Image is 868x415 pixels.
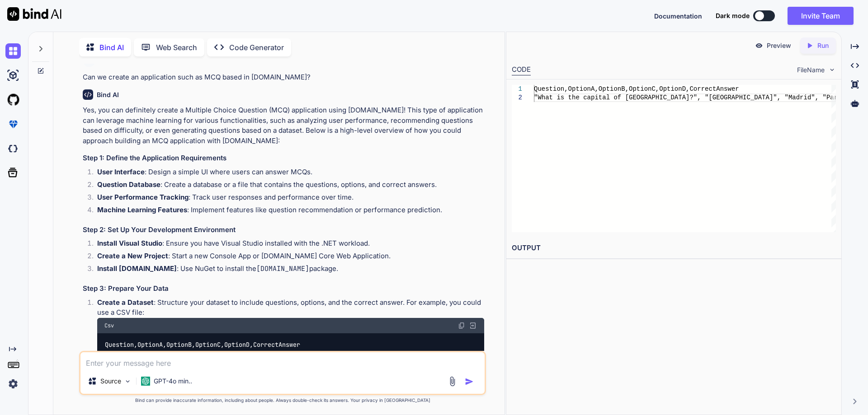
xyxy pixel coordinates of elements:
[5,117,21,132] img: premium
[124,378,132,385] img: Pick Models
[797,65,825,75] span: FileName
[5,141,21,156] img: darkCloudIdeIcon
[97,298,154,307] strong: Create a Dataset
[90,251,484,264] li: : Start a new Console App or [DOMAIN_NAME] Core Web Application.
[97,193,189,201] strong: User Performance Tracking
[90,205,484,218] li: : Implement features like question recommendation or performance prediction.
[5,92,21,107] img: githubLight
[90,264,484,276] li: : Use NuGet to install the package.
[83,105,484,146] p: Yes, you can definitely create a Multiple Choice Question (MCQ) application using [DOMAIN_NAME]! ...
[97,298,484,318] p: : Structure your dataset to include questions, options, and the correct answer. For example, you ...
[97,264,177,273] strong: Install [DOMAIN_NAME]
[83,284,484,294] h3: Step 3: Prepare Your Data
[654,12,702,20] span: Documentation
[256,264,309,273] code: [DOMAIN_NAME]
[90,238,484,251] li: : Ensure you have Visual Studio installed with the .NET workload.
[788,7,854,25] button: Invite Team
[83,153,484,163] h3: Step 1: Define the Application Requirements
[512,93,522,102] div: 2
[828,66,836,74] img: chevron down
[83,225,484,235] h3: Step 2: Set Up Your Development Environment
[654,11,702,21] button: Documentation
[90,167,484,180] li: : Design a simple UI where users can answer MCQs.
[469,322,477,330] img: Open in Browser
[97,90,119,99] h6: Bind AI
[141,377,150,386] img: GPT-4o mini
[5,43,21,59] img: chat
[99,42,124,53] p: Bind AI
[716,11,750,20] span: Dark mode
[755,42,763,50] img: preview
[90,192,484,205] li: : Track user responses and performance over time.
[97,205,187,214] strong: Machine Learning Features
[97,239,162,247] strong: Install Visual Studio
[767,41,791,50] p: Preview
[712,85,739,93] span: tAnswer
[104,340,582,359] code: Question,OptionA,OptionB,OptionC,OptionD,CorrectAnswer "What is the capital of [GEOGRAPHIC_DATA]?...
[534,85,712,93] span: Question,OptionA,OptionB,OptionC,OptionD,Correc
[5,68,21,83] img: ai-studio
[100,377,121,386] p: Source
[83,72,484,83] p: Can we create an application such as MCQ based in [DOMAIN_NAME]?
[79,397,486,404] p: Bind can provide inaccurate information, including about people. Always double-check its answers....
[512,65,531,75] div: CODE
[229,42,284,53] p: Code Generator
[90,180,484,192] li: : Create a database or a file that contains the questions, options, and correct answers.
[465,377,474,386] img: icon
[97,168,145,176] strong: User Interface
[97,180,160,189] strong: Question Database
[97,252,168,260] strong: Create a New Project
[512,85,522,93] div: 1
[7,7,61,21] img: Bind AI
[506,238,841,259] h2: OUTPUT
[104,322,114,329] span: Csv
[447,376,458,387] img: attachment
[5,376,21,392] img: settings
[156,42,197,53] p: Web Search
[458,322,465,329] img: copy
[817,41,829,50] p: Run
[534,94,796,101] span: "What is the capital of [GEOGRAPHIC_DATA]?", "[GEOGRAPHIC_DATA]", "Ma
[154,377,192,386] p: GPT-4o min..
